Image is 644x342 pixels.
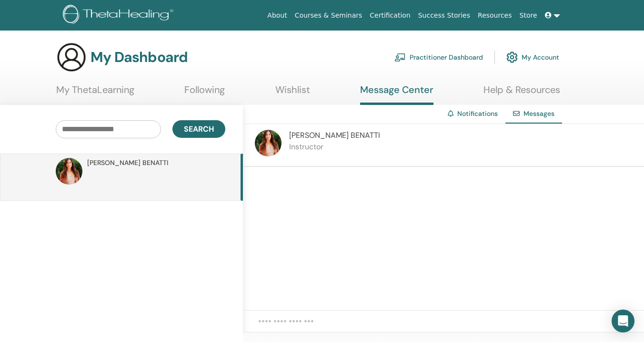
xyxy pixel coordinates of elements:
a: Certification [366,7,414,24]
span: Messages [523,109,554,118]
span: Search [184,124,214,134]
a: My Account [506,47,559,68]
a: Message Center [360,84,433,105]
span: [PERSON_NAME] BENATTI [289,130,380,140]
span: [PERSON_NAME] BENATTI [87,158,168,168]
a: Success Stories [414,7,474,24]
a: Following [184,84,225,103]
p: Instructor [289,141,380,153]
img: chalkboard-teacher.svg [394,53,406,62]
a: Notifications [457,109,498,118]
a: Help & Resources [483,84,560,103]
a: Practitioner Dashboard [394,47,483,68]
img: cog.svg [506,49,518,65]
a: Courses & Seminars [291,7,366,24]
a: About [263,7,291,24]
img: logo.png [63,5,177,26]
div: Open Intercom Messenger [612,310,634,332]
a: My ThetaLearning [56,84,134,103]
img: default.jpg [255,130,282,156]
a: Resources [474,7,516,24]
h3: My Dashboard [91,49,188,66]
button: Search [172,120,225,138]
a: Store [516,7,541,24]
a: Wishlist [275,84,310,103]
img: generic-user-icon.jpg [56,42,87,73]
img: default.jpg [56,158,82,185]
